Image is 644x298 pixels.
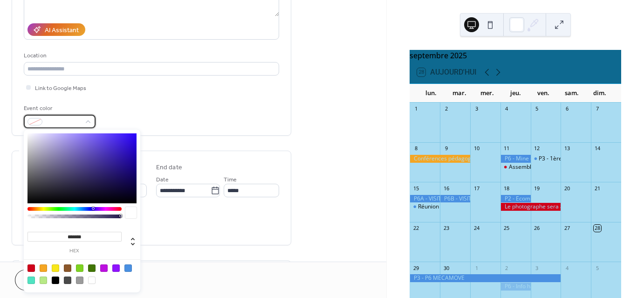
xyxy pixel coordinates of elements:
div: 28 [594,225,601,232]
div: 16 [443,185,450,192]
span: Time [224,175,237,185]
div: 17 [473,185,480,192]
div: P3 - 1ère Visite du Home le Sagittaire [539,155,635,163]
div: 23 [443,225,450,232]
div: 12 [534,145,541,152]
div: P6 - Info harcèlement [500,283,531,291]
div: P3 - P6 MECAMOVE [410,274,561,282]
div: Event color [24,104,94,113]
div: 24 [473,225,480,232]
button: Cancel [15,270,72,291]
div: 2 [503,264,510,271]
span: Date [156,175,169,185]
div: 7 [594,105,601,112]
div: End date [156,163,182,173]
div: P6A - VISITE MEDICALE [410,195,440,203]
div: 25 [503,225,510,232]
div: P2 - Ecomusée [500,195,531,203]
div: #B8E986 [40,277,47,284]
div: #F5A623 [40,264,47,272]
div: mer. [473,84,501,103]
div: AI Assistant [45,26,79,35]
div: 2 [443,105,450,112]
div: 5 [594,264,601,271]
div: 27 [563,225,570,232]
div: #4A90E2 [124,264,132,272]
div: #9B9B9B [76,277,83,284]
span: Link to Google Maps [35,83,86,93]
div: P6 - Mine de Blégny [500,155,531,163]
div: Réunion des parents délégués avec la Direction [410,203,440,211]
div: 5 [534,105,541,112]
div: #F8E71C [52,264,59,272]
div: septembre 2025 [410,50,621,61]
div: 3 [473,105,480,112]
div: 22 [412,225,419,232]
div: 21 [594,185,601,192]
div: 11 [503,145,510,152]
div: #50E3C2 [27,277,35,284]
div: 29 [412,264,419,271]
div: 6 [563,105,570,112]
div: 1 [412,105,419,112]
div: Le photographe sera à l'école. [500,203,561,211]
div: jeu. [501,84,529,103]
div: #8B572A [64,264,71,272]
div: Location [24,51,277,61]
div: #417505 [88,264,96,272]
div: 18 [503,185,510,192]
div: #4A4A4A [64,277,71,284]
div: 20 [563,185,570,192]
div: 8 [412,145,419,152]
div: #7ED321 [76,264,83,272]
div: #FFFFFF [88,277,96,284]
div: 13 [563,145,570,152]
div: #D0021B [27,264,35,272]
div: dim. [586,84,614,103]
div: 19 [534,185,541,192]
button: AI Assistant [27,23,85,36]
div: mar. [445,84,473,103]
div: 26 [534,225,541,232]
div: #9013FE [112,264,120,272]
div: Réunion des parents délégués avec la Direction [418,203,541,211]
div: 9 [443,145,450,152]
div: 10 [473,145,480,152]
div: sam. [557,84,585,103]
div: 4 [503,105,510,112]
div: lun. [417,84,445,103]
div: 3 [534,264,541,271]
div: 14 [594,145,601,152]
div: Assemblée générale du Comité des Parents [509,163,623,171]
div: ven. [529,84,557,103]
label: hex [27,249,122,254]
div: Assemblée générale du Comité des Parents [500,163,531,171]
div: P6B - VISITE MEDICALE [440,195,470,203]
div: 15 [412,185,419,192]
div: #BD10E0 [100,264,108,272]
div: 4 [563,264,570,271]
div: 30 [443,264,450,271]
div: #000000 [52,277,59,284]
div: Conférences pédagogiques [410,155,470,163]
div: P3 - 1ère Visite du Home le Sagittaire [531,155,561,163]
div: 1 [473,264,480,271]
